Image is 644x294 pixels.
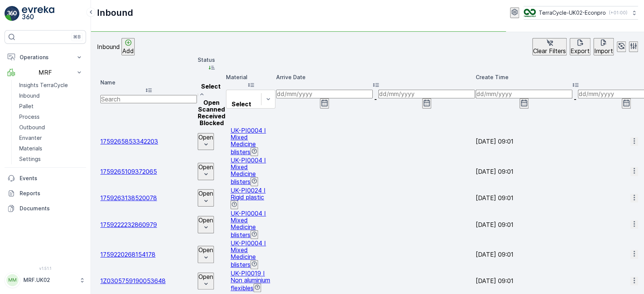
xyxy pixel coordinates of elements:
[100,221,157,228] a: 1759222232860979
[19,134,42,142] p: Envanter
[6,274,18,286] div: MM
[198,217,213,224] p: Open
[198,163,214,180] button: Open
[198,273,213,280] p: Open
[533,47,566,54] p: Clear Filters
[198,56,225,64] p: Status
[5,272,86,288] button: MMMRF.UK02
[276,73,475,81] p: Arrive Date
[200,119,224,127] span: Blocked
[20,175,83,182] p: Events
[5,186,86,201] a: Reports
[226,73,275,81] p: Material
[5,201,86,216] a: Documents
[198,189,214,207] button: Open
[198,190,213,197] p: Open
[203,99,220,106] span: Open
[198,246,214,263] button: Open
[276,90,373,98] input: dd/mm/yyyy
[16,101,86,112] a: Pallet
[593,38,614,55] button: Import
[198,106,225,113] span: Scanned
[97,43,120,50] p: Inbound
[16,154,86,164] a: Settings
[100,251,155,258] a: 1759220268154178
[23,276,75,284] p: MRF.UK02
[231,127,266,156] a: UK-PI0004 I Mixed Medicine blisters
[229,101,254,107] p: Select
[198,112,225,120] span: Received
[231,210,266,239] a: UK-PI0004 I Mixed Medicine blisters
[201,83,221,90] p: Select
[532,38,567,55] button: Clear Filters
[5,266,86,271] span: v 1.51.1
[574,96,576,103] p: -
[121,38,135,55] button: Add
[570,47,590,54] p: Export
[524,6,638,20] button: TerraCycle-UK02-Econpro(+01:00)
[100,194,157,202] a: 1759263138520078
[19,155,41,163] p: Settings
[231,156,266,185] a: UK-PI0004 I Mixed Medicine blisters
[122,47,134,54] p: Add
[16,112,86,122] a: Process
[100,79,197,86] p: Name
[198,164,213,170] p: Open
[198,133,214,150] button: Open
[16,80,86,90] a: Insights TerraCycle
[16,133,86,143] a: Envanter
[198,247,213,253] p: Open
[97,7,133,19] p: Inbound
[16,122,86,133] a: Outbound
[20,54,71,61] p: Operations
[476,90,572,98] input: dd/mm/yyyy
[570,38,590,55] button: Export
[231,187,266,201] a: UK-PI0024 I Rigid plastic
[73,34,81,40] p: ⌘B
[100,95,197,103] input: Search
[594,47,613,54] p: Import
[524,9,536,17] img: terracycle_logo_wKaHoWT.png
[198,273,214,290] button: Open
[198,134,213,141] p: Open
[231,269,270,292] a: UK-PI0019 I Non aluminium flexibles
[5,65,86,80] button: MRF
[5,6,20,21] img: logo
[19,92,40,100] p: Inbound
[19,124,45,131] p: Outbound
[5,171,86,186] a: Events
[5,50,86,65] button: Operations
[100,277,166,285] a: 1Z0305759190053648
[378,90,475,98] input: dd/mm/yyyy
[539,9,606,17] p: TerraCycle-UK02-Econpro
[100,168,157,175] a: 1759265109372065
[22,6,54,21] img: logo_light-DOdMpM7g.png
[231,239,266,268] a: UK-PI0004 I Mixed Medicine blisters
[198,216,214,233] button: Open
[16,90,86,101] a: Inbound
[20,69,71,76] p: MRF
[20,190,83,197] p: Reports
[609,10,627,16] p: ( +01:00 )
[19,113,40,121] p: Process
[19,81,68,89] p: Insights TerraCycle
[16,143,86,154] a: Materials
[20,205,83,212] p: Documents
[374,96,377,103] p: -
[100,138,158,145] a: 1759265853342203
[19,145,42,152] p: Materials
[19,103,34,110] p: Pallet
